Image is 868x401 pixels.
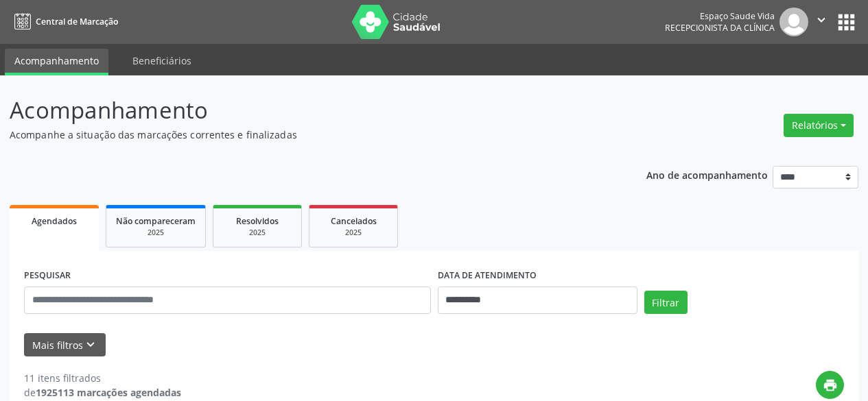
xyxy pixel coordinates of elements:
[331,215,377,227] span: Cancelados
[36,386,181,399] strong: 1925113 marcações agendadas
[814,12,829,27] i: 
[123,49,201,73] a: Beneficiários
[236,215,279,227] span: Resolvidos
[319,228,388,238] div: 2025
[665,10,775,22] div: Espaço Saude Vida
[116,215,196,227] span: Não compareceram
[823,378,838,393] i: print
[665,22,775,34] span: Recepcionista da clínica
[438,265,537,287] label: DATA DE ATENDIMENTO
[24,385,181,400] div: de
[32,215,77,227] span: Agendados
[816,371,844,399] button: print
[10,10,118,33] a: Central de Marcação
[5,49,108,75] a: Acompanhamento
[784,114,854,137] button: Relatórios
[24,265,71,287] label: PESQUISAR
[779,8,808,36] img: img
[10,127,604,142] p: Acompanhe a situação das marcações correntes e finalizadas
[24,333,106,357] button: Mais filtroskeyboard_arrow_down
[223,228,292,238] div: 2025
[834,10,858,34] button: apps
[24,371,181,385] div: 11 itens filtrados
[36,16,118,27] span: Central de Marcação
[116,228,196,238] div: 2025
[644,291,688,314] button: Filtrar
[808,8,834,36] button: 
[83,337,98,352] i: keyboard_arrow_down
[10,93,604,127] p: Acompanhamento
[646,166,768,183] p: Ano de acompanhamento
